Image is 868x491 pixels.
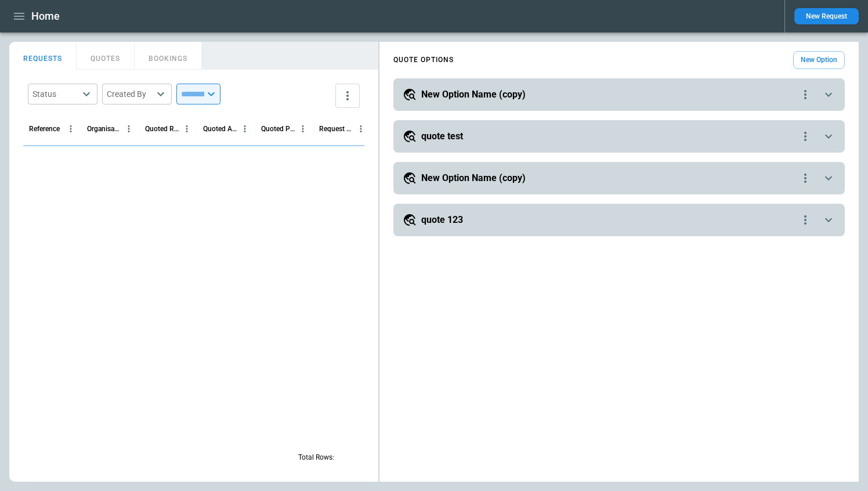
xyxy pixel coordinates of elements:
[107,88,153,100] div: Created By
[353,121,368,136] button: Request Created At (UTC) column menu
[319,125,353,133] div: Request Created At (UTC)
[121,121,136,136] button: Organisation column menu
[29,125,60,133] div: Reference
[203,125,237,133] div: Quoted Aircraft
[9,42,77,70] button: REQUESTS
[403,129,836,143] button: quote testquote-option-actions
[798,129,812,143] div: quote-option-actions
[335,84,360,108] button: more
[421,130,463,143] h5: quote test
[32,88,79,100] div: Status
[298,453,334,463] p: Total Rows:
[63,121,78,136] button: Reference column menu
[31,9,60,23] h1: Home
[798,213,812,227] div: quote-option-actions
[179,121,194,136] button: Quoted Route column menu
[237,121,252,136] button: Quoted Aircraft column menu
[403,213,836,227] button: quote 123quote-option-actions
[794,8,859,24] button: New Request
[295,121,310,136] button: Quoted Price column menu
[421,172,526,185] h5: New Option Name (copy)
[393,57,454,63] h4: QUOTE OPTIONS
[793,51,845,69] button: New Option
[87,125,121,133] div: Organisation
[798,171,812,185] div: quote-option-actions
[403,171,836,185] button: New Option Name (copy)quote-option-actions
[421,214,463,226] h5: quote 123
[135,42,202,70] button: BOOKINGS
[403,88,836,102] button: New Option Name (copy)quote-option-actions
[421,88,526,101] h5: New Option Name (copy)
[77,42,135,70] button: QUOTES
[261,125,295,133] div: Quoted Price
[379,46,859,241] div: scrollable content
[798,88,812,102] div: quote-option-actions
[145,125,179,133] div: Quoted Route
